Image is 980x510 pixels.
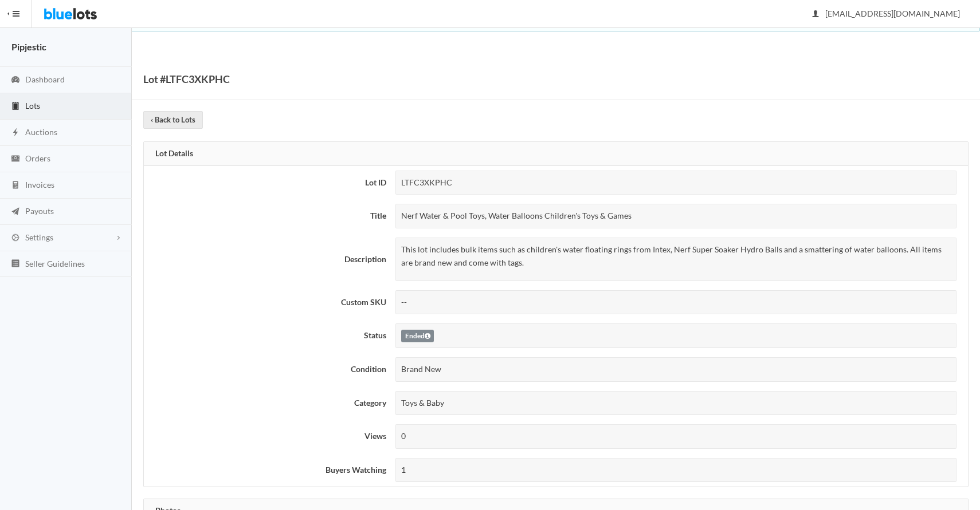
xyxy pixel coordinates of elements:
div: Lot Details [144,142,968,166]
div: Toys & Baby [395,391,957,416]
ion-icon: cash [10,154,21,165]
span: Dashboard [25,74,65,84]
th: Buyers Watching [144,453,391,487]
th: Status [144,319,391,353]
div: LTFC3XKPHC [395,171,957,195]
span: Orders [25,153,50,163]
ion-icon: speedometer [10,75,21,86]
span: Auctions [25,127,57,137]
ion-icon: calculator [10,180,21,191]
ion-icon: cog [10,233,21,244]
ion-icon: person [810,9,821,20]
span: Lots [25,101,40,110]
th: Title [144,199,391,233]
span: Seller Guidelines [25,259,85,268]
th: Condition [144,353,391,386]
label: Ended [401,330,434,342]
span: Payouts [25,206,54,216]
strong: Pipjestic [11,41,46,52]
div: 0 [395,424,957,449]
span: [EMAIL_ADDRESS][DOMAIN_NAME] [813,9,960,18]
th: Views [144,420,391,453]
div: -- [395,290,957,315]
p: This lot includes bulk items such as children's water floating rings from Intex, Nerf Super Soake... [401,243,951,269]
h1: Lot #LTFC3XKPHC [143,70,230,88]
th: Description [144,233,391,286]
span: Invoices [25,180,54,189]
th: Lot ID [144,166,391,200]
ion-icon: clipboard [10,101,21,112]
ion-icon: list box [10,259,21,270]
th: Category [144,386,391,420]
ion-icon: flash [10,128,21,139]
div: Nerf Water & Pool Toys, Water Balloons Children's Toys & Games [395,204,957,228]
a: ‹ Back to Lots [143,111,203,129]
th: Custom SKU [144,286,391,319]
div: 1 [395,458,957,483]
div: Brand New [395,357,957,382]
span: Settings [25,232,53,242]
ion-icon: paper plane [10,207,21,218]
